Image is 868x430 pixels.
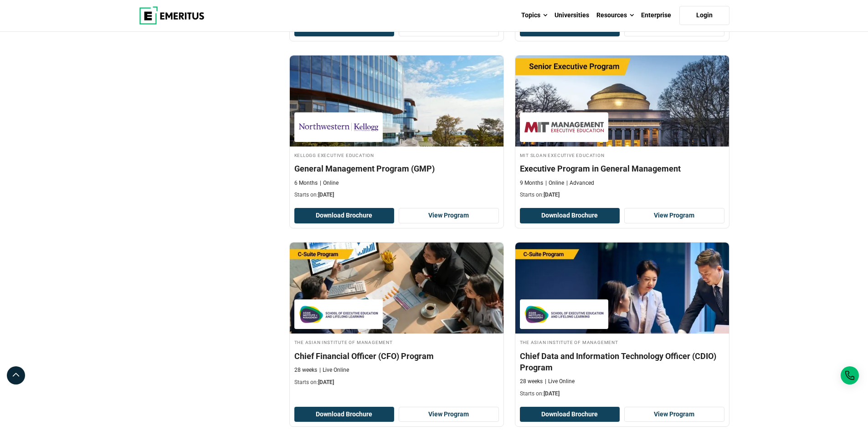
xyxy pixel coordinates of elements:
[320,179,339,187] p: Online
[624,208,724,223] a: View Program
[545,378,575,385] p: Live Online
[679,6,729,25] a: Login
[515,56,729,147] img: Executive Program in General Management | Online Entrepreneurship Course
[318,379,334,385] span: [DATE]
[294,151,499,159] h4: Kellogg Executive Education
[624,407,724,422] a: View Program
[294,379,499,386] p: Starts on:
[520,338,724,346] h4: The Asian Institute of Management
[545,179,564,187] p: Online
[520,179,543,187] p: 9 Months
[299,304,378,324] img: The Asian Institute of Management
[524,304,604,324] img: The Asian Institute of Management
[299,117,378,137] img: Kellogg Executive Education
[524,117,604,137] img: MIT Sloan Executive Education
[515,243,729,402] a: Leadership Course by The Asian Institute of Management - December 20, 2025 The Asian Institute of...
[319,366,349,374] p: Live Online
[515,56,729,204] a: Entrepreneurship Course by MIT Sloan Executive Education - December 17, 2025 MIT Sloan Executive ...
[399,208,499,223] a: View Program
[520,163,724,174] h4: Executive Program in General Management
[544,192,560,198] span: [DATE]
[520,350,724,373] h4: Chief Data and Information Technology Officer (CDIO) Program
[520,390,724,398] p: Starts on:
[290,56,503,204] a: Leadership Course by Kellogg Executive Education - December 17, 2025 Kellogg Executive Education ...
[294,191,499,199] p: Starts on:
[294,407,395,422] button: Download Brochure
[520,191,724,199] p: Starts on:
[294,163,499,174] h4: General Management Program (GMP)
[566,179,594,187] p: Advanced
[294,350,499,362] h4: Chief Financial Officer (CFO) Program
[290,243,503,391] a: Leadership Course by The Asian Institute of Management - December 19, 2025 The Asian Institute of...
[399,407,499,422] a: View Program
[515,243,729,334] img: Chief Data and Information Technology Officer (CDIO) Program | Online Leadership Course
[290,243,503,334] img: Chief Financial Officer (CFO) Program | Online Leadership Course
[520,151,724,159] h4: MIT Sloan Executive Education
[520,378,543,385] p: 28 weeks
[294,338,499,346] h4: The Asian Institute of Management
[294,366,317,374] p: 28 weeks
[544,390,560,397] span: [DATE]
[520,407,620,422] button: Download Brochure
[520,208,620,223] button: Download Brochure
[294,208,395,223] button: Download Brochure
[290,56,503,147] img: General Management Program (GMP) | Online Leadership Course
[318,192,334,198] span: [DATE]
[294,179,318,187] p: 6 Months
